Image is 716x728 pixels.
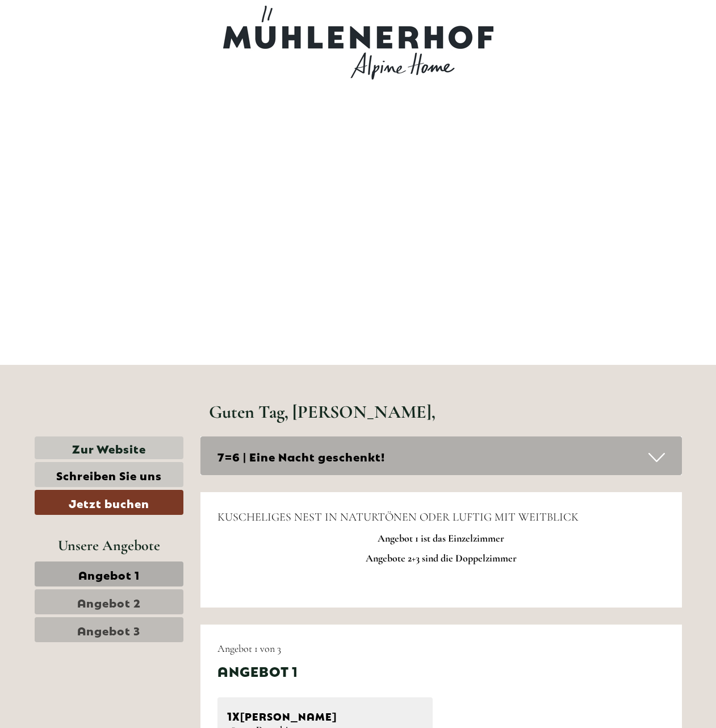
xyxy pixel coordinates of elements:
[78,566,140,582] span: Angebot 1
[200,436,682,476] div: 7=6 | Eine Nacht geschenkt!
[209,402,436,422] h1: Guten Tag, [PERSON_NAME],
[378,532,504,544] span: Angebot 1 ist das Einzelzimmer
[227,707,423,723] div: [PERSON_NAME]
[217,510,579,524] span: KUSCHELIGES NEST IN NATURTÖNEN ODER LUFTIG MIT WEITBLICK
[217,642,281,655] span: Angebot 1 von 3
[35,490,184,515] a: Jetzt buchen
[35,436,184,460] a: Zur Website
[227,707,240,723] b: 1x
[77,622,140,638] span: Angebot 3
[35,535,184,556] div: Unsere Angebote
[77,594,141,610] span: Angebot 2
[366,552,517,564] span: Angebote 2+3 sind die Doppelzimmer
[35,462,184,487] a: Schreiben Sie uns
[217,661,298,680] div: Angebot 1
